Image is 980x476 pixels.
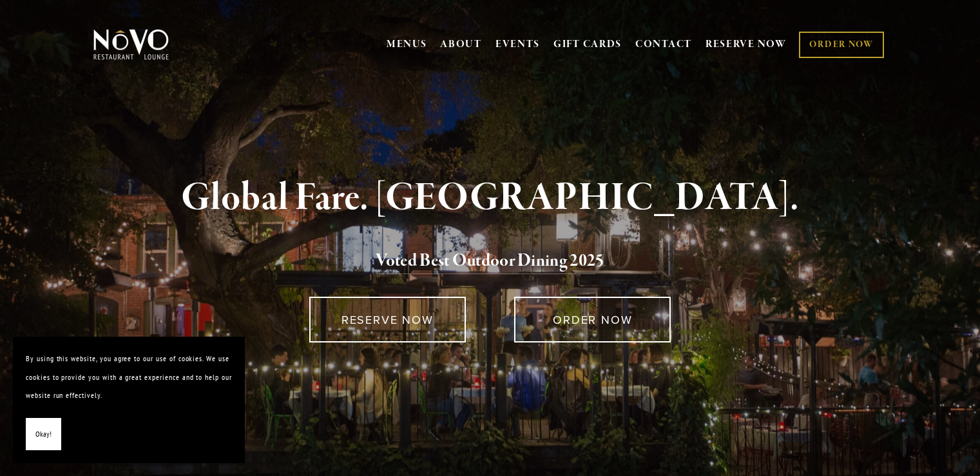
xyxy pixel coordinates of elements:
[514,297,671,342] a: ORDER NOW
[553,32,622,57] a: GIFT CARDS
[635,32,692,57] a: CONTACT
[309,297,466,342] a: RESERVE NOW
[495,38,540,51] a: EVENTS
[26,350,232,405] p: By using this website, you agree to our use of cookies. We use cookies to provide you with a grea...
[799,32,883,58] a: ORDER NOW
[26,418,61,451] button: Okay!
[706,32,787,57] a: RESERVE NOW
[35,425,52,444] span: Okay!
[181,174,799,223] strong: Global Fare. [GEOGRAPHIC_DATA].
[387,38,427,51] a: MENUS
[115,248,866,275] h2: 5
[13,337,245,463] section: Cookie banner
[440,38,482,51] a: ABOUT
[91,28,171,61] img: Novo Restaurant &amp; Lounge
[376,250,595,274] a: Voted Best Outdoor Dining 202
